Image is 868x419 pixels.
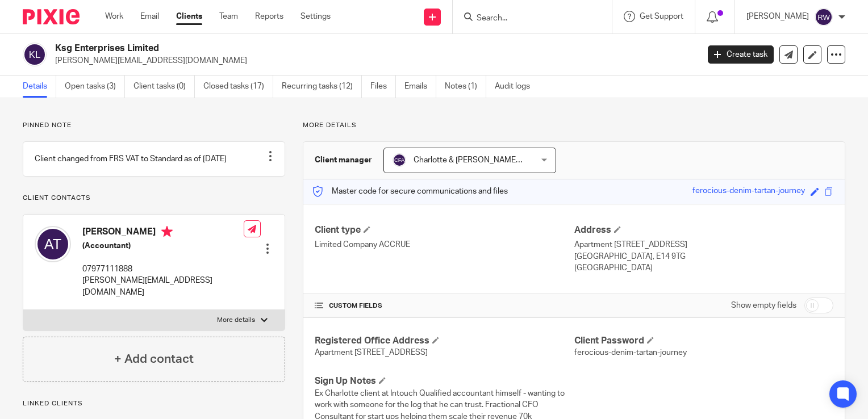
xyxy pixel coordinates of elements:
[55,55,691,66] p: [PERSON_NAME][EMAIL_ADDRESS][DOMAIN_NAME]
[315,335,574,347] h4: Registered Office Address
[414,156,546,164] span: Charlotte & [PERSON_NAME] Accrue
[23,194,285,203] p: Client contacts
[574,239,833,250] p: Apartment [STREET_ADDRESS]
[203,76,273,98] a: Closed tasks (17)
[815,8,833,26] img: svg%3E
[708,45,774,64] a: Create task
[312,186,508,197] p: Master code for secure communications and files
[176,11,202,22] a: Clients
[574,335,833,347] h4: Client Password
[23,399,285,408] p: Linked clients
[303,121,845,130] p: More details
[105,11,123,22] a: Work
[574,262,833,274] p: [GEOGRAPHIC_DATA]
[746,11,809,22] p: [PERSON_NAME]
[82,226,244,240] h4: [PERSON_NAME]
[35,226,71,262] img: svg%3E
[23,76,56,98] a: Details
[23,9,80,24] img: Pixie
[140,11,159,22] a: Email
[82,275,244,298] p: [PERSON_NAME][EMAIL_ADDRESS][DOMAIN_NAME]
[217,316,255,325] p: More details
[23,121,285,130] p: Pinned note
[23,43,47,66] img: svg%3E
[133,76,195,98] a: Client tasks (0)
[315,224,574,236] h4: Client type
[55,43,564,55] h2: Ksg Enterprises Limited
[82,263,244,275] p: 07977111888
[393,153,406,167] img: svg%3E
[574,349,687,357] span: ferocious-denim-tartan-journey
[475,14,578,24] input: Search
[219,11,238,22] a: Team
[255,11,283,22] a: Reports
[315,375,574,387] h4: Sign Up Notes
[731,300,796,311] label: Show empty fields
[315,349,428,357] span: Apartment [STREET_ADDRESS]
[161,226,173,237] i: Primary
[82,240,244,252] h5: (Accountant)
[692,185,805,198] div: ferocious-denim-tartan-journey
[640,12,683,20] span: Get Support
[65,76,125,98] a: Open tasks (3)
[114,350,194,368] h4: + Add contact
[495,76,539,98] a: Audit logs
[301,11,331,22] a: Settings
[315,154,372,166] h3: Client manager
[445,76,486,98] a: Notes (1)
[282,76,362,98] a: Recurring tasks (12)
[574,224,833,236] h4: Address
[370,76,396,98] a: Files
[574,251,833,262] p: [GEOGRAPHIC_DATA], E14 9TG
[315,301,574,311] h4: CUSTOM FIELDS
[404,76,436,98] a: Emails
[315,239,574,250] p: Limited Company ACCRUE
